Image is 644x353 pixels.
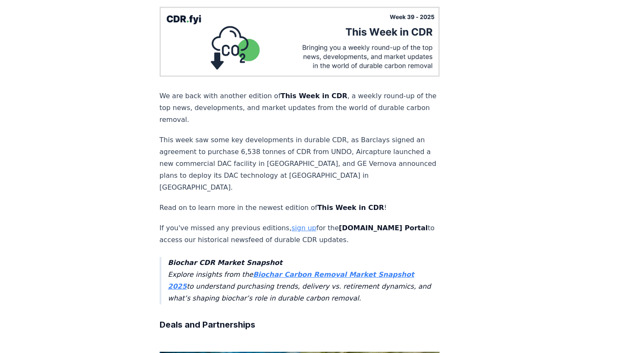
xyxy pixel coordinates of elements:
p: Read on to learn more in the newest edition of ! [160,202,440,214]
strong: This Week in CDR [317,204,384,212]
strong: [DOMAIN_NAME] Portal [339,224,428,232]
em: Explore insights from the to understand purchasing trends, delivery vs. retirement dynamics, and ... [168,259,431,302]
a: Biochar Carbon Removal Market Snapshot 2025 [168,270,414,290]
p: We are back with another edition of , a weekly round-up of the top news, developments, and market... [160,90,440,126]
img: blog post image [160,7,440,77]
strong: Biochar CDR Market Snapshot [168,259,282,267]
p: If you've missed any previous editions, for the to access our historical newsfeed of durable CDR ... [160,222,440,246]
strong: This Week in CDR [281,92,348,100]
p: This week saw some key developments in durable CDR, as Barclays signed an agreement to purchase 6... [160,134,440,193]
a: sign up [291,224,316,232]
strong: Deals and Partnerships [160,320,255,330]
